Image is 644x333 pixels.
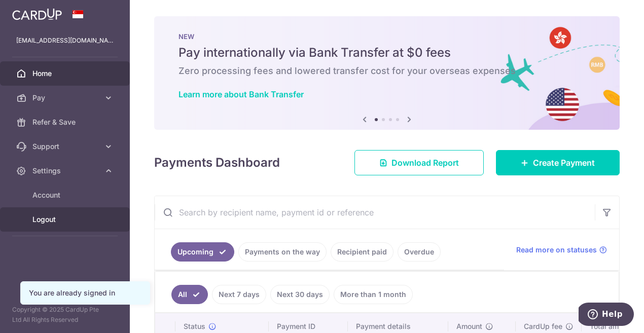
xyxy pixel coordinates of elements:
[334,285,413,304] a: More than 1 month
[171,285,208,304] a: All
[391,157,459,169] span: Download Report
[533,157,595,169] span: Create Payment
[29,288,141,298] div: You are already signed in
[32,141,99,152] span: Support
[155,196,595,229] input: Search by recipient name, payment id or reference
[32,68,99,79] span: Home
[154,154,280,172] h4: Payments Dashboard
[524,321,562,331] span: CardUp fee
[32,117,99,127] span: Refer & Save
[238,242,327,262] a: Payments on the way
[212,285,266,304] a: Next 7 days
[178,89,304,99] a: Learn more about Bank Transfer
[398,242,441,262] a: Overdue
[516,245,597,255] span: Read more on statuses
[579,303,634,328] iframe: Opens a widget where you can find more information
[178,32,595,41] p: NEW
[32,166,99,176] span: Settings
[154,16,620,130] img: Bank transfer banner
[516,245,607,255] a: Read more on statuses
[32,214,99,225] span: Logout
[12,8,62,20] img: CardUp
[331,242,393,262] a: Recipient paid
[32,190,99,200] span: Account
[496,150,620,175] a: Create Payment
[16,35,114,46] p: [EMAIL_ADDRESS][DOMAIN_NAME]
[171,242,234,262] a: Upcoming
[178,45,595,61] h5: Pay internationally via Bank Transfer at $0 fees
[184,321,205,331] span: Status
[32,93,99,103] span: Pay
[456,321,482,331] span: Amount
[354,150,484,175] a: Download Report
[270,285,330,304] a: Next 30 days
[178,65,595,77] h6: Zero processing fees and lowered transfer cost for your overseas expenses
